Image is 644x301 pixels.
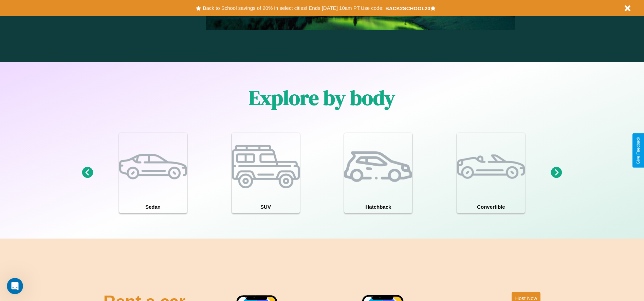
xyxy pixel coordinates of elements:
[7,278,23,294] iframe: Intercom live chat
[457,201,525,213] h4: Convertible
[201,3,385,13] button: Back to School savings of 20% in select cities! Ends [DATE] 10am PT.Use code:
[249,84,395,112] h1: Explore by body
[344,201,412,213] h4: Hatchback
[385,5,430,11] b: BACK2SCHOOL20
[119,201,187,213] h4: Sedan
[232,201,300,213] h4: SUV
[636,137,641,164] div: Give Feedback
